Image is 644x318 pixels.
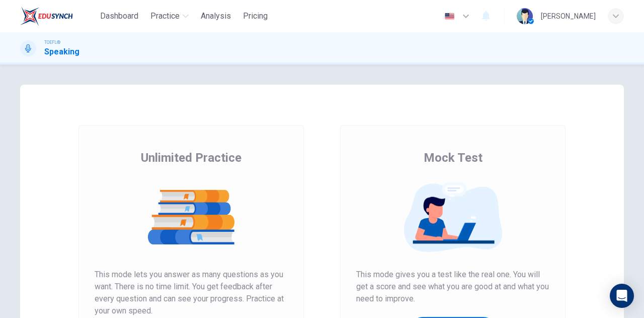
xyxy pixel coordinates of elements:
span: TOEFL® [44,39,60,46]
img: Profile picture [517,8,533,24]
div: [PERSON_NAME] [541,10,596,22]
span: Mock Test [424,150,482,166]
span: This mode lets you answer as many questions as you want. There is no time limit. You get feedback... [95,269,288,317]
button: Dashboard [96,7,142,25]
span: Unlimited Practice [141,150,242,166]
div: Open Intercom Messenger [610,284,634,308]
button: Analysis [197,7,235,25]
a: EduSynch logo [20,6,96,26]
img: en [443,13,456,20]
h1: Speaking [44,46,79,58]
img: EduSynch logo [20,6,73,26]
button: Pricing [239,7,272,25]
span: Dashboard [100,10,138,22]
span: Analysis [201,10,231,22]
span: Pricing [243,10,268,22]
button: Practice [146,7,193,25]
span: This mode gives you a test like the real one. You will get a score and see what you are good at a... [356,269,549,305]
span: Practice [150,10,180,22]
